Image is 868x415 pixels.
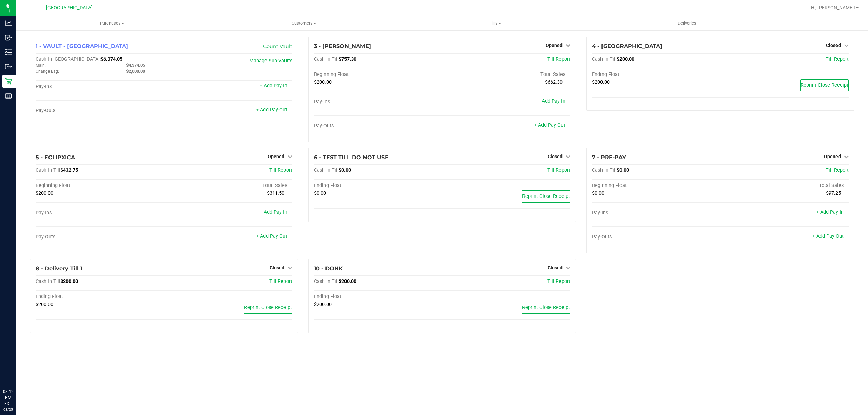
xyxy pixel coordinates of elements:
inline-svg: Reports [5,92,12,99]
span: $200.00 [36,302,53,307]
button: Reprint Close Receipt [522,302,570,314]
div: Total Sales [164,183,292,189]
span: Closed [548,154,563,159]
span: $200.00 [339,278,356,284]
a: Till Report [826,167,849,173]
span: $4,374.05 [126,63,145,68]
div: Ending Float [314,183,442,189]
button: Reprint Close Receipt [800,79,849,91]
inline-svg: Outbound [5,63,12,70]
div: Ending Float [36,294,164,300]
a: Manage Sub-Vaults [249,58,292,64]
span: Main: [36,63,46,68]
div: Ending Float [592,71,720,78]
span: Cash In Till [314,167,339,173]
inline-svg: Inventory [5,49,12,56]
span: $6,374.05 [101,56,122,62]
span: $0.00 [314,190,326,196]
a: + Add Pay-In [538,98,565,104]
span: $0.00 [592,190,604,196]
span: Cash In Till [36,278,60,284]
a: Till Report [826,56,849,62]
span: Closed [270,265,284,270]
p: 08:12 PM EDT [3,389,13,407]
span: Reprint Close Receipt [801,82,848,88]
p: 08/25 [3,407,13,412]
a: Till Report [269,278,292,284]
span: 6 - TEST TILL DO NOT USE [314,154,389,161]
a: Till Report [547,278,570,284]
span: 7 - PRE-PAY [592,154,626,161]
span: $757.30 [339,56,356,62]
span: Reprint Close Receipt [244,305,292,310]
span: 10 - DONK [314,265,343,272]
a: + Add Pay-Out [256,233,287,239]
div: Beginning Float [314,71,442,78]
div: Pay-Ins [314,99,442,105]
span: Opened [268,154,284,159]
span: $311.50 [267,190,284,196]
iframe: Resource center [7,361,27,381]
span: $200.00 [60,278,78,284]
div: Beginning Float [592,183,720,189]
span: $200.00 [592,79,610,85]
div: Pay-Outs [36,108,164,114]
a: + Add Pay-Out [534,122,565,128]
span: 8 - Delivery Till 1 [36,265,82,272]
div: Ending Float [314,294,442,300]
span: $0.00 [617,167,629,173]
span: $97.25 [826,190,841,196]
div: Pay-Ins [36,210,164,216]
span: 4 - [GEOGRAPHIC_DATA] [592,43,662,49]
span: $432.75 [60,167,78,173]
a: + Add Pay-In [260,209,287,215]
span: 1 - VAULT - [GEOGRAPHIC_DATA] [36,43,128,49]
div: Total Sales [721,183,849,189]
div: Beginning Float [36,183,164,189]
span: Reprint Close Receipt [522,193,570,199]
span: $200.00 [36,190,53,196]
a: + Add Pay-In [816,209,844,215]
a: + Add Pay-Out [812,233,844,239]
button: Reprint Close Receipt [522,190,570,203]
span: Opened [824,154,841,159]
a: Count Vault [263,43,292,49]
span: Cash In Till [592,167,617,173]
span: Closed [548,265,563,270]
div: Pay-Ins [592,210,720,216]
a: Till Report [269,167,292,173]
a: + Add Pay-Out [256,107,287,113]
inline-svg: Retail [5,78,12,85]
span: $200.00 [314,302,332,307]
span: $2,000.00 [126,69,145,74]
div: Pay-Outs [314,123,442,129]
span: $200.00 [314,79,332,85]
span: 5 - ECLIPXICA [36,154,75,161]
button: Reprint Close Receipt [244,302,292,314]
div: Pay-Outs [592,234,720,240]
div: Pay-Ins [36,84,164,90]
span: Closed [826,43,841,48]
div: Total Sales [442,71,570,78]
a: Till Report [547,167,570,173]
span: $662.30 [545,79,563,85]
span: Cash In Till [592,56,617,62]
span: Cash In Till [36,167,60,173]
a: + Add Pay-In [260,83,287,89]
span: Reprint Close Receipt [522,305,570,310]
div: Pay-Outs [36,234,164,240]
span: 3 - [PERSON_NAME] [314,43,371,49]
span: Cash In Till [314,278,339,284]
span: Till Report [547,56,570,62]
span: Change Bag: [36,69,59,74]
span: Opened [546,43,563,48]
span: $200.00 [617,56,634,62]
span: Cash In Till [314,56,339,62]
span: Cash In [GEOGRAPHIC_DATA]: [36,56,101,62]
